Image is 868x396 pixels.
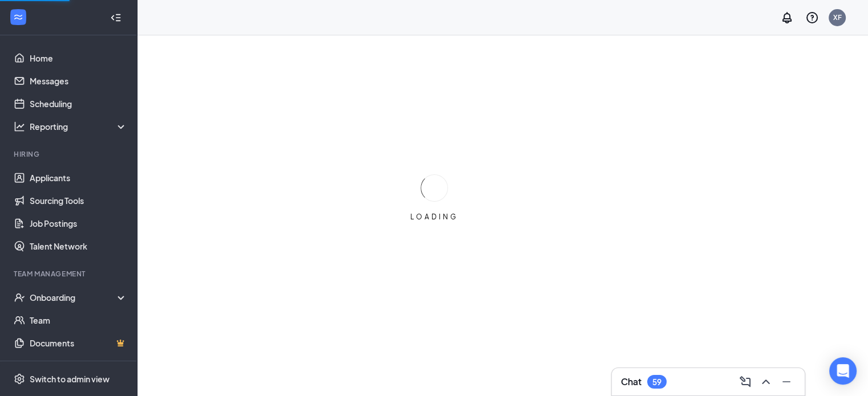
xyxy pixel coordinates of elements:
[30,292,118,303] div: Onboarding
[14,373,25,385] svg: Settings
[13,11,24,23] svg: WorkstreamLogo
[30,189,127,212] a: Sourcing Tools
[621,375,641,388] h3: Chat
[738,375,752,389] svg: ComposeMessage
[757,373,775,391] button: ChevronUp
[805,11,819,25] svg: QuestionInfo
[652,377,661,387] div: 59
[833,13,842,22] div: XF
[14,121,25,132] svg: Analysis
[110,12,122,23] svg: Collapse
[30,92,127,115] a: Scheduling
[14,292,25,303] svg: UserCheck
[30,166,127,189] a: Applicants
[780,375,793,389] svg: Minimize
[30,373,110,385] div: Switch to admin view
[406,212,463,222] div: LOADING
[30,332,127,354] a: DocumentsCrown
[14,269,125,279] div: Team Management
[30,121,128,132] div: Reporting
[829,357,857,385] div: Open Intercom Messenger
[780,11,794,25] svg: Notifications
[30,354,127,377] a: SurveysCrown
[777,373,796,391] button: Minimize
[14,149,125,159] div: Hiring
[30,235,127,258] a: Talent Network
[30,212,127,235] a: Job Postings
[759,375,773,389] svg: ChevronUp
[736,373,754,391] button: ComposeMessage
[30,47,127,70] a: Home
[30,70,127,92] a: Messages
[30,309,127,332] a: Team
